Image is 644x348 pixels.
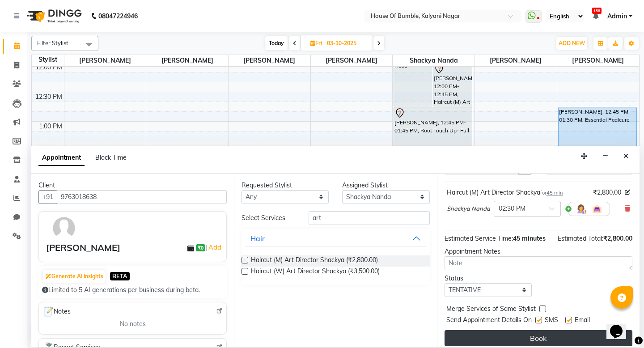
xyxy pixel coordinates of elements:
[309,211,429,225] input: Search by service name
[625,190,630,195] i: Edit price
[513,234,546,242] span: 45 minutes
[433,63,472,106] div: [PERSON_NAME], 12:00 PM-12:45 PM, Haircut (M) Art Director [PERSON_NAME]
[619,149,632,163] button: Close
[445,330,632,346] button: Book
[540,190,563,196] small: for
[545,315,558,327] span: SMS
[265,36,288,50] span: Today
[110,272,130,280] span: BETA
[558,234,603,242] span: Estimated Total:
[146,55,228,66] span: [PERSON_NAME]
[447,204,490,213] span: Shackya Nanda
[559,107,637,150] div: [PERSON_NAME], 12:45 PM-01:30 PM, Essential Pedicure
[34,92,64,102] div: 12:30 PM
[603,234,632,242] span: ₹2,800.00
[34,63,64,72] div: 12:00 PM
[95,153,127,161] span: Block Time
[57,190,227,204] input: Search by Name/Mobile/Email/Code
[241,181,329,190] div: Requested Stylist
[235,213,302,223] div: Select Services
[446,304,536,315] span: Merge Services of Same Stylist
[37,39,68,47] span: Filter Stylist
[37,122,64,131] div: 1:00 PM
[250,233,265,244] div: Hair
[606,312,635,339] iframe: chat widget
[445,247,632,256] div: Appointment Notes
[46,241,120,255] div: [PERSON_NAME]
[593,188,621,197] span: ₹2,800.00
[445,274,532,283] div: Status
[575,315,590,327] span: Email
[446,315,532,327] span: Send Appointment Details On
[64,55,146,66] span: [PERSON_NAME]
[607,12,627,21] span: Admin
[557,55,639,66] span: [PERSON_NAME]
[38,181,227,190] div: Client
[308,40,324,47] span: Fri
[394,107,472,165] div: [PERSON_NAME], 12:45 PM-01:45 PM, Root Touch Up- Full
[556,37,587,50] button: ADD NEW
[38,190,57,204] button: +91
[393,55,475,66] span: Shackya Nanda
[51,215,77,241] img: avatar
[229,55,310,66] span: [PERSON_NAME]
[251,255,378,267] span: Haircut (M) Art Director Shackya (₹2,800.00)
[42,306,71,318] span: Notes
[592,8,602,14] span: 158
[547,190,563,196] span: 45 min
[207,242,223,253] a: Add
[324,37,369,50] input: 2025-10-03
[23,4,84,29] img: logo
[475,55,557,66] span: [PERSON_NAME]
[593,12,598,20] a: 158
[42,285,223,295] div: Limited to 5 AI generations per business during beta.
[196,244,205,251] span: ₹0
[447,188,563,197] div: Haircut (M) Art Director Shackya
[342,181,429,190] div: Assigned Stylist
[559,40,585,47] span: ADD NEW
[311,55,393,66] span: [PERSON_NAME]
[576,204,586,214] img: Hairdresser.png
[38,150,85,166] span: Appointment
[43,270,106,283] button: Generate AI Insights
[445,234,513,242] span: Estimated Service Time:
[251,267,380,278] span: Haircut (W) Art Director Shackya (₹3,500.00)
[592,204,602,214] img: Interior.png
[245,230,426,246] button: Hair
[120,319,146,329] span: No notes
[32,55,64,64] div: Stylist
[205,242,223,253] span: |
[98,4,138,29] b: 08047224946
